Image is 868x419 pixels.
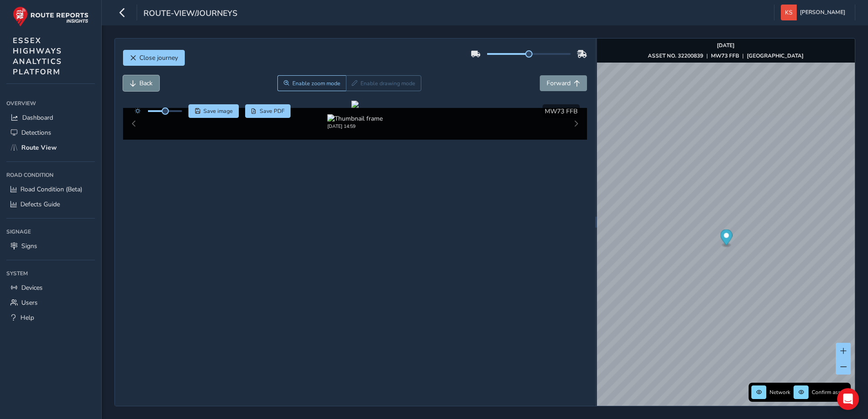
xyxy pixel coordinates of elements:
span: Dashboard [22,113,53,122]
a: Devices [6,280,95,295]
span: Devices [21,283,43,292]
span: Enable zoom mode [292,80,340,87]
a: Route View [6,140,95,155]
span: ESSEX HIGHWAYS ANALYTICS PLATFORM [13,35,62,77]
img: Thumbnail frame [327,114,383,123]
span: Defects Guide [20,200,60,209]
span: MW73 FFB [545,107,577,116]
span: Signs [21,242,37,250]
img: rr logo [13,6,89,27]
img: diamond-layout [781,5,797,20]
a: Detections [6,125,95,140]
strong: [DATE] [717,42,735,49]
span: [PERSON_NAME] [800,5,845,20]
div: System [6,267,95,280]
div: Signage [6,225,95,239]
span: Users [21,298,38,307]
span: Road Condition (Beta) [20,185,82,194]
span: Network [769,389,790,396]
strong: MW73 FFB [711,52,739,59]
a: Defects Guide [6,197,95,212]
div: Open Intercom Messenger [837,388,859,410]
div: Road Condition [6,168,95,182]
strong: [GEOGRAPHIC_DATA] [747,52,804,59]
span: Close journey [139,54,178,62]
div: Overview [6,97,95,110]
button: [PERSON_NAME] [781,5,848,20]
strong: ASSET NO. 32200839 [648,52,703,59]
span: Detections [21,128,51,137]
span: Save PDF [260,107,285,115]
a: Road Condition (Beta) [6,182,95,197]
div: | | [648,52,804,59]
a: Signs [6,239,95,253]
button: PDF [245,104,291,118]
span: route-view/journeys [143,8,237,20]
button: Forward [540,75,587,91]
span: Forward [547,79,571,88]
div: Map marker [720,229,732,248]
span: Save image [203,107,233,115]
span: Route View [21,143,57,152]
button: Back [123,75,159,91]
a: Dashboard [6,110,95,125]
span: Help [20,313,34,322]
a: Users [6,295,95,310]
button: Close journey [123,50,185,66]
a: Help [6,310,95,325]
div: [DATE] 14:59 [327,123,383,130]
span: Back [139,79,153,88]
span: Confirm assets [812,389,848,396]
button: Zoom [277,75,346,91]
button: Save [188,104,239,118]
